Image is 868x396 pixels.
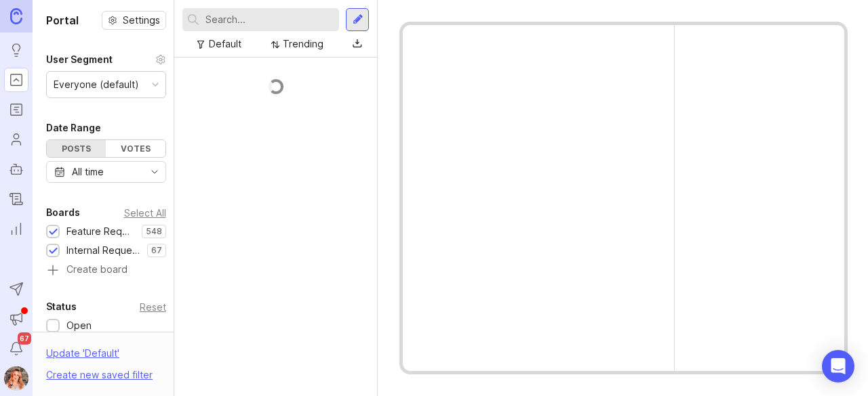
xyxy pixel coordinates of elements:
a: Create board [46,265,166,277]
a: Reporting [4,217,28,241]
a: Changelog [4,187,28,211]
div: Posts [47,140,106,157]
p: 67 [151,245,162,256]
a: Roadmaps [4,97,28,122]
button: Announcements [4,307,28,331]
svg: toggle icon [144,167,165,177]
div: Date Range [46,120,101,136]
button: Send to Autopilot [4,277,28,301]
button: Notifications [4,336,28,361]
span: 67 [18,332,31,345]
span: Settings [123,14,160,27]
div: Everyone (default) [54,77,139,92]
div: Feature Requests [66,224,135,239]
a: Portal [4,68,28,92]
div: All time [72,164,104,179]
div: Create new saved filter [46,368,153,382]
button: Settings [102,11,166,30]
h1: Portal [46,12,79,28]
input: Search... [205,12,334,27]
div: Boards [46,204,80,221]
div: Select All [124,209,166,217]
div: Default [209,37,241,51]
div: Reset [140,303,166,311]
div: Update ' Default ' [46,346,119,368]
button: Bronwen W [4,366,28,391]
div: Votes [106,140,165,157]
div: User Segment [46,51,113,68]
div: Status [46,299,77,315]
img: Canny Home [10,8,22,24]
a: Ideas [4,38,28,62]
p: 548 [146,226,162,237]
a: Autopilot [4,157,28,181]
div: Open [66,318,92,333]
a: Users [4,127,28,152]
div: Internal Requests [66,243,140,258]
div: Trending [283,37,323,51]
div: Open Intercom Messenger [822,350,854,382]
